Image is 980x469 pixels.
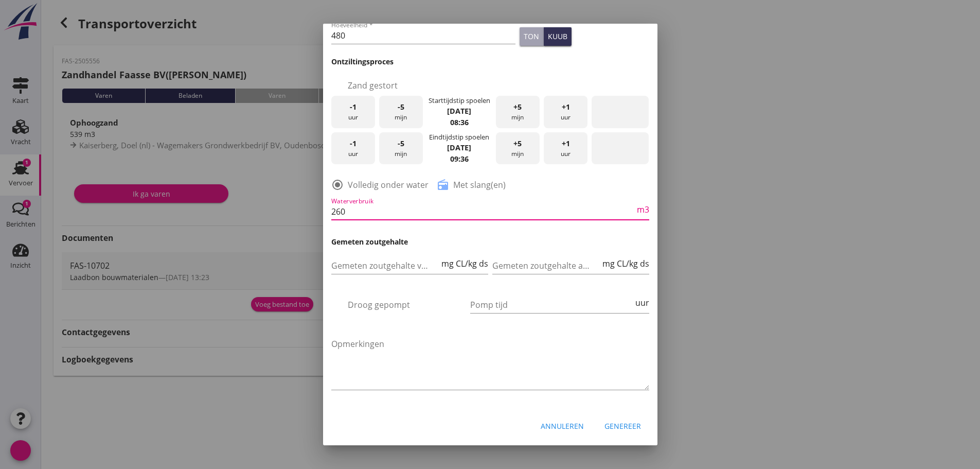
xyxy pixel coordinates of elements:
[524,31,539,41] font: ton
[331,237,408,247] font: Gemeten zoutgehalte
[437,179,724,191] font: radio_button_niet aangevinkt
[596,416,649,435] button: Genereer
[635,297,649,308] font: uur
[429,132,489,142] font: Eindtijdstip spoelen
[492,257,600,274] input: Gemeten zoutgehalte achterbeun
[331,79,492,92] font: selectievakje
[348,149,358,158] font: uur
[348,179,429,190] font: Volledig onder water
[562,138,570,148] font: +1
[532,416,592,435] button: Annuleren
[398,102,404,112] font: -5
[553,106,688,118] font: datumbereik
[429,96,490,105] font: Starttijdstip spoelen
[548,31,567,41] font: kuub
[348,80,398,91] font: Zand gestort
[395,113,407,121] font: mijn
[395,149,407,158] font: mijn
[453,179,506,190] font: Met slang(en)
[350,102,357,112] font: -1
[562,102,570,112] font: +1
[511,149,524,158] font: mijn
[544,27,572,46] button: kuub
[331,27,516,44] input: Hoeveelheid *
[450,117,469,127] font: 08:36
[331,203,635,220] input: Waterverbruik
[561,149,571,158] font: uur
[513,102,522,112] font: +5
[447,106,471,116] font: [DATE]
[441,258,488,269] font: mg CL/kg ds
[470,297,633,313] input: Pomp tijd
[447,143,471,152] font: [DATE]
[604,421,641,431] font: Genereer
[350,138,357,148] font: -1
[520,27,544,46] button: ton
[398,138,404,148] font: -5
[553,142,688,154] font: datumbereik
[541,421,584,431] font: Annuleren
[331,257,439,274] input: Gemeten zoutgehalte voorbeun
[348,299,410,310] font: Droog gepompt
[331,57,394,66] font: Ontziltingsproces
[348,113,358,121] font: uur
[637,204,649,215] font: m3
[602,258,649,269] font: mg CL/kg ds
[331,336,649,390] textarea: Opmerkingen
[513,138,522,148] font: +5
[511,113,524,121] font: mijn
[450,154,469,164] font: 09:36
